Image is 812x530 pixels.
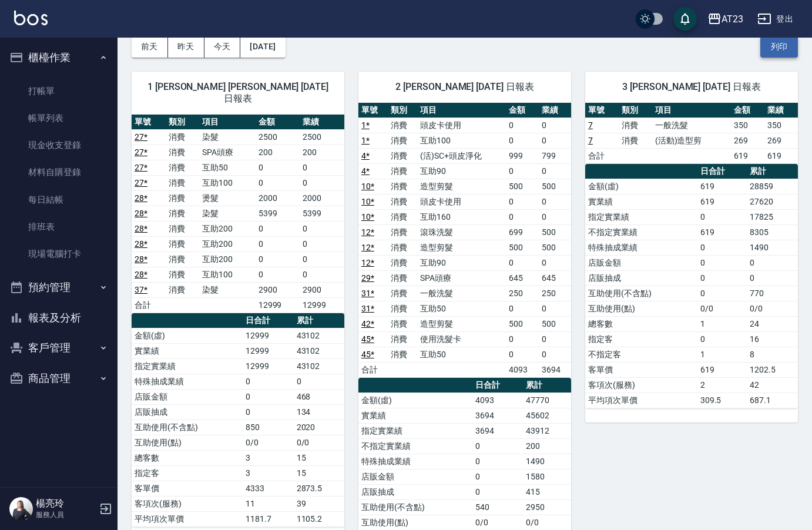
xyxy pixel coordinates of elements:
[243,420,293,435] td: 850
[294,511,344,526] td: 1105.2
[472,499,523,515] td: 540
[523,484,571,499] td: 415
[697,270,747,286] td: 0
[243,313,293,328] th: 日合計
[585,393,697,408] td: 平均項次單價
[9,497,33,521] img: Person
[358,103,571,378] table: a dense table
[523,423,571,438] td: 43912
[697,286,747,301] td: 0
[619,103,652,118] th: 類別
[243,465,293,481] td: 3
[5,105,113,132] a: 帳單列表
[697,240,747,255] td: 0
[132,374,243,389] td: 特殊抽成業績
[506,331,538,347] td: 0
[132,404,243,420] td: 店販抽成
[417,255,506,270] td: 互助90
[243,389,293,404] td: 0
[388,224,417,240] td: 消費
[256,190,300,206] td: 2000
[166,160,200,175] td: 消費
[523,499,571,515] td: 2950
[294,420,344,435] td: 2020
[199,206,255,221] td: 染髮
[132,358,243,374] td: 指定實業績
[132,420,243,435] td: 互助使用(不含點)
[36,509,96,520] p: 服務人員
[199,115,255,130] th: 項目
[539,362,571,377] td: 3694
[243,374,293,389] td: 0
[747,301,798,316] td: 0/0
[417,224,506,240] td: 滾珠洗髮
[619,133,652,148] td: 消費
[132,496,243,511] td: 客項次(服務)
[585,362,697,377] td: 客單價
[588,120,593,130] a: 7
[294,481,344,496] td: 2873.5
[5,159,113,186] a: 材料自購登錄
[256,175,300,190] td: 0
[731,103,764,118] th: 金額
[539,133,571,148] td: 0
[472,393,523,408] td: 4093
[294,450,344,465] td: 15
[523,393,571,408] td: 47770
[243,404,293,420] td: 0
[703,7,748,31] button: AT23
[5,78,113,105] a: 打帳單
[358,103,388,118] th: 單號
[300,129,344,145] td: 2500
[166,221,200,236] td: 消費
[731,118,764,133] td: 350
[132,481,243,496] td: 客單價
[294,374,344,389] td: 0
[166,175,200,190] td: 消費
[256,282,300,297] td: 2900
[764,133,798,148] td: 269
[358,484,472,499] td: 店販抽成
[166,129,200,145] td: 消費
[697,377,747,393] td: 2
[506,148,538,163] td: 999
[747,209,798,224] td: 17825
[417,347,506,362] td: 互助50
[132,435,243,450] td: 互助使用(點)
[472,423,523,438] td: 3694
[747,270,798,286] td: 0
[199,282,255,297] td: 染髮
[256,206,300,221] td: 5399
[358,362,388,377] td: 合計
[243,450,293,465] td: 3
[506,362,538,377] td: 4093
[747,377,798,393] td: 42
[294,389,344,404] td: 468
[539,148,571,163] td: 799
[619,118,652,133] td: 消費
[747,164,798,179] th: 累計
[539,163,571,179] td: 0
[199,129,255,145] td: 染髮
[132,328,243,343] td: 金額(虛)
[132,313,344,527] table: a dense table
[388,316,417,331] td: 消費
[506,179,538,194] td: 500
[388,194,417,209] td: 消費
[388,118,417,133] td: 消費
[373,81,557,93] span: 2 [PERSON_NAME] [DATE] 日報表
[132,450,243,465] td: 總客數
[199,175,255,190] td: 互助100
[294,435,344,450] td: 0/0
[166,145,200,160] td: 消費
[747,194,798,209] td: 27620
[388,255,417,270] td: 消費
[539,179,571,194] td: 500
[256,145,300,160] td: 200
[697,224,747,240] td: 619
[166,206,200,221] td: 消費
[388,347,417,362] td: 消費
[5,363,113,394] button: 商品管理
[256,221,300,236] td: 0
[204,36,241,58] button: 今天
